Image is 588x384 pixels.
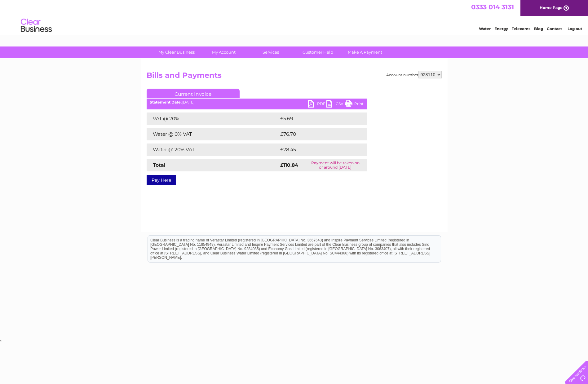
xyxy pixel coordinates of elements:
a: Contact [547,26,562,31]
b: Statement Date: [150,100,182,104]
a: PDF [308,100,326,109]
strong: Total [153,162,166,168]
a: Blog [534,26,543,31]
a: Services [245,46,296,58]
a: Pay Here [147,175,176,185]
td: £5.69 [279,113,352,125]
td: Payment will be taken on or around [DATE] [304,159,366,171]
img: logo.png [20,16,52,35]
h2: Bills and Payments [147,71,442,83]
a: Energy [494,26,508,31]
a: My Account [198,46,249,58]
td: Water @ 0% VAT [147,128,279,140]
a: 0333 014 3131 [471,3,514,11]
a: Make A Payment [339,46,391,58]
div: Account number [386,71,442,78]
div: Clear Business is a trading name of Verastar Limited (registered in [GEOGRAPHIC_DATA] No. 3667643... [148,3,441,30]
a: Log out [568,26,582,31]
div: [DATE] [147,100,367,104]
strong: £110.84 [280,162,298,168]
td: £28.45 [279,143,354,156]
td: £76.70 [279,128,354,140]
a: Current Invoice [147,89,240,98]
a: Customer Help [292,46,343,58]
a: My Clear Business [151,46,202,58]
td: Water @ 20% VAT [147,143,279,156]
a: Telecoms [512,26,530,31]
a: Water [479,26,491,31]
td: VAT @ 20% [147,113,279,125]
a: CSV [326,100,345,109]
a: Print [345,100,364,109]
